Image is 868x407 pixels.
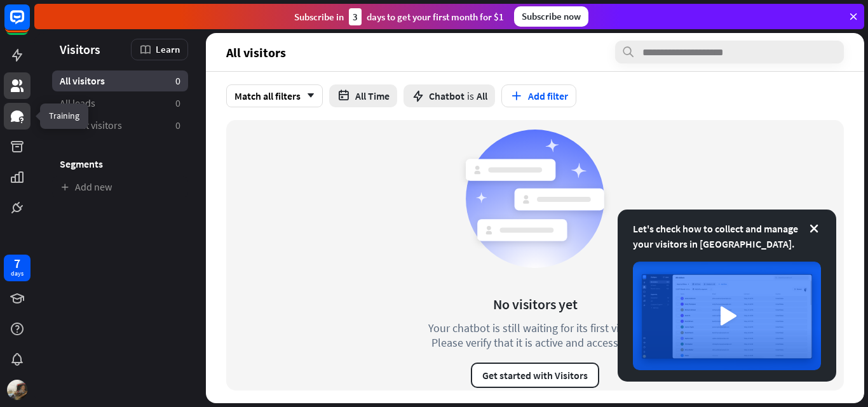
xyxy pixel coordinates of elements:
div: Match all filters [226,84,323,107]
span: is [467,90,474,102]
h3: Segments [52,157,188,170]
span: Recent visitors [60,119,122,132]
div: Subscribe in days to get your first month for $1 [294,8,504,25]
a: All leads 0 [52,93,188,114]
aside: 0 [175,74,180,88]
div: Your chatbot is still waiting for its first visitor. Please verify that it is active and accessible. [405,321,665,350]
span: All visitors [226,45,286,60]
div: Let's check how to collect and manage your visitors in [GEOGRAPHIC_DATA]. [633,221,821,251]
aside: 0 [175,97,180,110]
a: Add new [52,177,188,197]
span: All leads [60,97,95,110]
button: All Time [329,84,397,107]
button: Open LiveChat chat widget [10,5,48,43]
span: Chatbot [429,90,465,102]
span: All [477,90,487,102]
div: 7 [14,258,20,269]
aside: 0 [175,119,180,132]
i: arrow_down [301,92,315,100]
a: Recent visitors 0 [52,115,188,136]
span: Learn [156,43,180,55]
div: 3 [349,8,362,25]
div: Subscribe now [514,6,588,27]
img: image [633,262,821,370]
div: No visitors yet [493,295,578,313]
button: Get started with Visitors [471,363,599,388]
button: Add filter [501,84,576,107]
span: Visitors [60,42,100,57]
span: All visitors [60,74,105,88]
a: 7 days [4,255,31,281]
div: days [11,269,24,278]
